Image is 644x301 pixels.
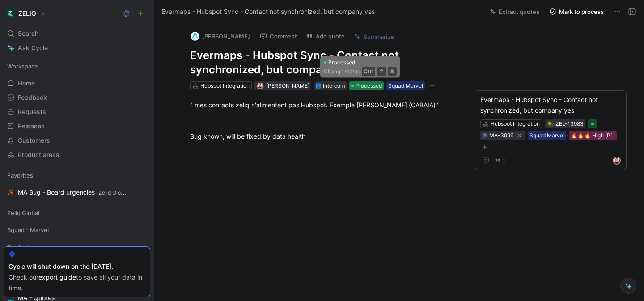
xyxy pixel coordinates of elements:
[4,59,150,73] div: Workspace
[323,81,345,90] div: Intercom
[18,93,47,102] span: Feedback
[530,131,564,140] div: Squad Marvel
[18,122,45,131] span: Releases
[302,30,349,42] button: Add quote
[6,9,15,18] img: ZELIQ
[491,119,540,128] div: Hubspot Integration
[18,107,46,116] span: Requests
[18,150,59,159] span: Product areas
[8,272,145,293] div: Check our to save all your data in time.
[7,171,33,180] span: Favorites
[98,189,128,196] span: Zeliq Global
[4,223,150,237] div: Squad - Marvel
[258,83,263,88] img: avatar
[18,79,35,88] span: Home
[200,81,250,90] div: Hubspot Integration
[4,76,150,90] a: Home
[4,240,150,256] div: Product
[8,261,145,272] div: Cycle will shut down on the [DATE].
[7,225,49,234] span: Squad - Marvel
[4,206,150,220] div: Zeliq Global
[4,148,150,161] a: Product areas
[614,157,620,164] img: avatar
[4,7,48,20] button: ZELIQZELIQ
[4,119,150,133] a: Releases
[350,30,398,43] button: Summarize
[4,169,150,182] div: Favorites
[4,134,150,147] a: Customers
[356,81,382,90] span: Processed
[4,186,150,199] a: MA Bug - Board urgenciesZeliq Global
[4,105,150,119] a: Requests
[186,30,254,43] button: logo[PERSON_NAME]
[503,158,505,163] span: 1
[256,30,301,42] button: Comment
[18,28,38,39] span: Search
[18,188,127,197] span: MA Bug - Board urgencies
[545,5,608,18] button: Mark to process
[4,91,150,104] a: Feedback
[349,81,384,90] div: Processed
[38,273,76,281] a: export guide
[7,208,39,217] span: Zeliq Global
[486,5,543,18] button: Extract quotes
[493,156,507,165] button: 1
[18,42,48,53] span: Ask Cycle
[4,41,150,55] a: Ask Cycle
[161,6,375,17] span: Evermaps - Hubspot Sync - Contact not synchronized, but company yes
[571,131,615,140] div: 🔥🔥🔥 High (P1)
[489,131,513,140] div: MA-3999
[388,81,423,90] div: Squad Marvel
[191,32,199,41] img: logo
[547,121,553,127] button: 🪲
[555,119,584,128] div: ZEL-13983
[4,240,150,254] div: Product
[190,131,458,141] div: Bug known, will be fixed by data health
[4,223,150,239] div: Squad - Marvel
[364,33,394,41] span: Summarize
[547,121,552,127] img: 🪲
[7,242,29,251] span: Product
[480,94,621,116] div: Evermaps - Hubspot Sync - Contact not synchronized, but company yes
[18,136,50,145] span: Customers
[266,82,309,89] span: [PERSON_NAME]
[4,27,150,40] div: Search
[190,48,458,77] h1: Evermaps - Hubspot Sync - Contact not synchronized, but company yes
[4,206,150,222] div: Zeliq Global
[190,100,458,110] div: " mes contacts zeliq n'alimentent pas Hubspot. Exemple [PERSON_NAME] (CABAIA)"
[18,9,36,17] h1: ZELIQ
[7,62,38,71] span: Workspace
